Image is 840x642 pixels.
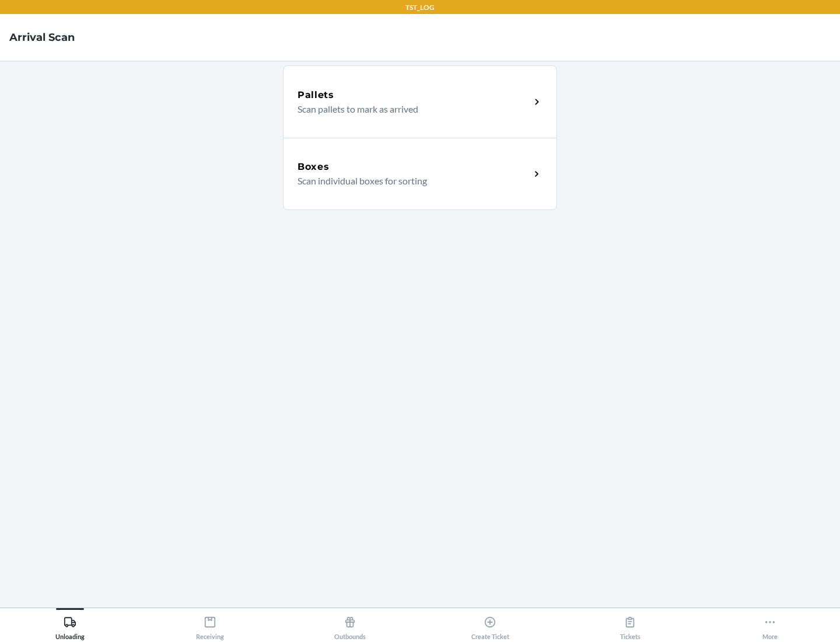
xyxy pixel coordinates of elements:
[405,2,435,13] p: TST_LOG
[620,611,640,640] div: Tickets
[196,611,224,640] div: Receiving
[560,608,700,640] button: Tickets
[334,611,366,640] div: Outbounds
[297,88,334,102] h5: Pallets
[297,102,521,116] p: Scan pallets to mark as arrived
[55,611,85,640] div: Unloading
[140,608,280,640] button: Receiving
[762,611,778,640] div: More
[283,138,557,210] a: BoxesScan individual boxes for sorting
[280,608,420,640] button: Outbounds
[420,608,560,640] button: Create Ticket
[283,65,557,138] a: PalletsScan pallets to mark as arrived
[297,160,330,174] h5: Boxes
[297,174,521,188] p: Scan individual boxes for sorting
[9,30,75,45] h4: Arrival Scan
[471,611,509,640] div: Create Ticket
[700,608,840,640] button: More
